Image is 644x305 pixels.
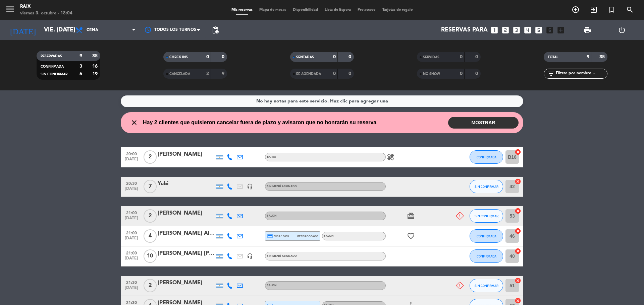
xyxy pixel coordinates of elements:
[515,149,521,155] i: cancel
[354,8,379,12] span: Pre-acceso
[62,26,70,34] i: arrow_drop_down
[144,180,157,193] span: 7
[548,56,558,59] span: TOTAL
[144,229,157,243] span: 4
[123,278,140,286] span: 21:30
[515,297,521,304] i: cancel
[604,20,639,40] div: LOG OUT
[79,72,82,76] strong: 6
[267,185,297,188] span: Sin menú asignado
[608,6,616,14] i: turned_in_not
[470,279,503,292] button: SIN CONFIRMAR
[130,119,138,127] i: close
[583,26,591,34] span: print
[20,3,72,10] div: RAIX
[515,178,521,185] i: cancel
[123,209,140,216] span: 21:00
[247,183,253,189] i: headset_mic
[267,233,273,239] i: credit_card
[222,55,226,59] strong: 0
[387,153,395,161] i: healing
[296,72,321,76] span: RE AGENDADA
[5,4,15,14] i: menu
[144,249,157,263] span: 10
[599,55,606,59] strong: 35
[523,26,532,34] i: looks_4
[247,253,253,259] i: headset_mic
[296,56,314,59] span: SENTADAS
[470,209,503,223] button: SIN CONFIRMAR
[477,254,496,258] span: CONFIRMADA
[267,233,289,239] span: visa * 5095
[477,234,496,238] span: CONFIRMADA
[333,55,336,59] strong: 0
[123,286,140,293] span: [DATE]
[348,55,353,59] strong: 0
[256,97,388,105] div: No hay notas para este servicio. Haz clic para agregar una
[348,71,353,76] strong: 0
[626,6,634,14] i: search
[407,212,415,220] i: card_giftcard
[92,54,99,58] strong: 35
[512,26,521,34] i: looks_3
[475,71,479,76] strong: 0
[379,8,416,12] span: Tarjetas de regalo
[423,56,439,59] span: SERVIDAS
[572,6,580,14] i: add_circle_outline
[158,229,215,238] div: [PERSON_NAME] Allue
[545,26,554,34] i: looks_6
[321,8,354,12] span: Lista de Espera
[547,70,555,78] i: filter_list
[515,228,521,234] i: cancel
[123,186,140,194] span: [DATE]
[144,150,157,164] span: 2
[158,209,215,218] div: [PERSON_NAME]
[475,185,498,188] span: SIN CONFIRMAR
[5,4,15,16] button: menu
[143,118,376,127] span: Hay 2 clientes que quisieron cancelar fuera de plazo y avisaron que no honrarán su reserva
[470,150,503,164] button: CONFIRMADA
[123,249,140,256] span: 21:00
[515,208,521,214] i: cancel
[289,8,321,12] span: Disponibilidad
[158,249,215,258] div: [PERSON_NAME] [PERSON_NAME]
[470,249,503,263] button: CONFIRMADA
[515,248,521,254] i: cancel
[41,73,67,76] span: SIN CONFIRMAR
[490,26,499,34] i: looks_one
[256,8,289,12] span: Mapa de mesas
[206,71,209,76] strong: 2
[460,71,463,76] strong: 0
[123,157,140,165] span: [DATE]
[169,56,188,59] span: CHECK INS
[123,229,140,236] span: 21:00
[211,26,219,34] span: pending_actions
[587,55,589,59] strong: 9
[515,277,521,284] i: cancel
[267,255,297,257] span: Sin menú asignado
[123,216,140,224] span: [DATE]
[618,26,626,34] i: power_settings_new
[92,64,99,69] strong: 16
[267,284,277,287] span: SALON
[407,232,415,240] i: favorite_border
[158,150,215,159] div: [PERSON_NAME]
[206,55,209,59] strong: 0
[470,180,503,193] button: SIN CONFIRMAR
[123,150,140,157] span: 20:00
[475,55,479,59] strong: 0
[222,71,226,76] strong: 9
[123,236,140,244] span: [DATE]
[158,279,215,287] div: [PERSON_NAME]
[123,179,140,187] span: 20:30
[324,235,334,237] span: SALON
[556,26,565,34] i: add_box
[267,156,276,158] span: BARRA
[333,71,336,76] strong: 0
[79,64,82,69] strong: 3
[228,8,256,12] span: Mis reservas
[144,279,157,292] span: 2
[475,284,498,288] span: SIN CONFIRMAR
[477,155,496,159] span: CONFIRMADA
[123,256,140,264] span: [DATE]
